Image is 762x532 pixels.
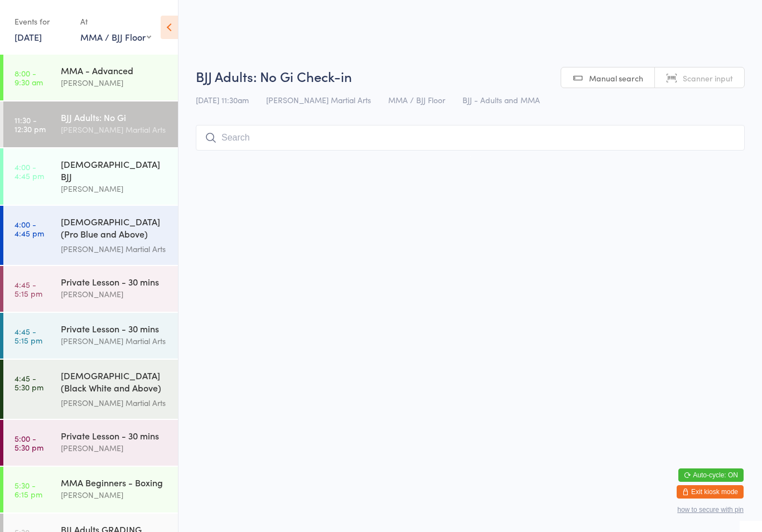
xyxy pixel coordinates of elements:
[3,148,178,205] a: 4:00 -4:45 pm[DEMOGRAPHIC_DATA] BJJ[PERSON_NAME]
[15,162,44,180] time: 4:00 - 4:45 pm
[3,55,178,100] a: 8:00 -9:30 amMMA - Advanced[PERSON_NAME]
[678,468,744,482] button: Auto-cycle: ON
[61,158,168,182] div: [DEMOGRAPHIC_DATA] BJJ
[80,31,151,43] div: MMA / BJJ Floor
[15,69,43,86] time: 8:00 - 9:30 am
[80,12,151,31] div: At
[61,215,168,243] div: [DEMOGRAPHIC_DATA] (Pro Blue and Above) Freestyle Martial Arts
[61,76,168,89] div: [PERSON_NAME]
[15,374,44,391] time: 4:45 - 5:30 pm
[3,313,178,359] a: 4:45 -5:15 pmPrivate Lesson - 30 mins[PERSON_NAME] Martial Arts
[61,288,168,301] div: [PERSON_NAME]
[61,64,168,76] div: MMA - Advanced
[61,123,168,136] div: [PERSON_NAME] Martial Arts
[61,476,168,489] div: MMA Beginners - Boxing
[3,360,178,419] a: 4:45 -5:30 pm[DEMOGRAPHIC_DATA] (Black White and Above) Freestyle Martial ...[PERSON_NAME] Martia...
[15,481,42,499] time: 5:30 - 6:15 pm
[15,12,69,31] div: Events for
[61,335,168,347] div: [PERSON_NAME] Martial Arts
[61,369,168,396] div: [DEMOGRAPHIC_DATA] (Black White and Above) Freestyle Martial ...
[3,467,178,512] a: 5:30 -6:15 pmMMA Beginners - Boxing[PERSON_NAME]
[61,275,168,288] div: Private Lesson - 30 mins
[15,280,42,298] time: 4:45 - 5:15 pm
[61,442,168,454] div: [PERSON_NAME]
[196,94,249,105] span: [DATE] 11:30am
[196,67,745,85] h2: BJJ Adults: No Gi Check-in
[61,182,168,195] div: [PERSON_NAME]
[3,206,178,265] a: 4:00 -4:45 pm[DEMOGRAPHIC_DATA] (Pro Blue and Above) Freestyle Martial Arts[PERSON_NAME] Martial ...
[3,266,178,312] a: 4:45 -5:15 pmPrivate Lesson - 30 mins[PERSON_NAME]
[683,72,733,84] span: Scanner input
[61,396,168,409] div: [PERSON_NAME] Martial Arts
[61,429,168,442] div: Private Lesson - 30 mins
[196,125,745,151] input: Search
[266,94,371,105] span: [PERSON_NAME] Martial Arts
[3,420,178,466] a: 5:00 -5:30 pmPrivate Lesson - 30 mins[PERSON_NAME]
[15,220,44,238] time: 4:00 - 4:45 pm
[589,72,643,84] span: Manual search
[61,322,168,335] div: Private Lesson - 30 mins
[677,485,744,499] button: Exit kiosk mode
[61,243,168,255] div: [PERSON_NAME] Martial Arts
[15,327,42,345] time: 4:45 - 5:15 pm
[462,94,540,105] span: BJJ - Adults and MMA
[3,101,178,147] a: 11:30 -12:30 pmBJJ Adults: No Gi[PERSON_NAME] Martial Arts
[15,434,44,452] time: 5:00 - 5:30 pm
[677,506,744,514] button: how to secure with pin
[61,489,168,501] div: [PERSON_NAME]
[15,115,46,133] time: 11:30 - 12:30 pm
[15,31,42,43] a: [DATE]
[388,94,445,105] span: MMA / BJJ Floor
[61,111,168,123] div: BJJ Adults: No Gi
